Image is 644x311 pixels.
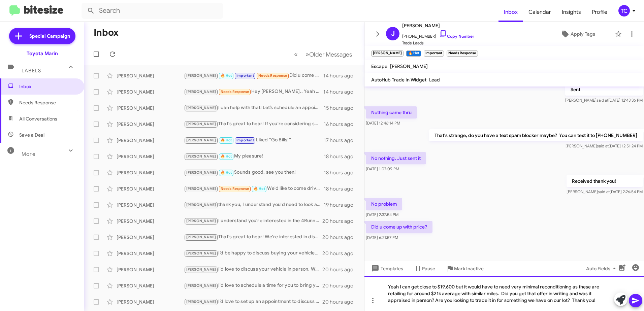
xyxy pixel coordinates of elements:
div: [PERSON_NAME] [117,153,184,160]
span: Apply Tags [571,28,595,40]
span: [PERSON_NAME] [186,267,216,272]
a: Profile [586,2,613,22]
div: [PERSON_NAME] [117,299,184,305]
a: Inbox [498,2,523,22]
div: [PERSON_NAME] [117,266,184,273]
div: thank you, I understand you'd need to look at the car first. I was just wondering what the maximu... [184,201,324,209]
div: I understand you're interested in the 4Runner and would like to discuss selling your vehicle. Let... [184,217,322,225]
div: I'd love to discuss your vehicle in person. Would you like to schedule a time to bring it in for ... [184,266,322,273]
button: Pause [409,263,441,275]
span: Auto Fields [586,263,618,275]
span: Templates [370,263,403,275]
span: Save a Deal [19,132,44,138]
span: [PERSON_NAME] [186,90,216,94]
div: We'd like to come drive a Land Cruiser. Do you have one available? [184,185,324,193]
span: Labels [22,68,41,74]
span: [PERSON_NAME] [DATE] 2:26:54 PM [567,189,643,194]
span: 🔥 Hot [221,170,232,175]
p: Received thank you! [567,175,643,187]
p: Nothing came thru [366,106,417,118]
small: Needs Response [447,50,478,57]
span: 🔥 Hot [221,154,232,159]
span: 🔥 Hot [221,73,232,78]
span: Needs Response [221,186,249,191]
span: Important [236,73,254,78]
div: [PERSON_NAME] [117,234,184,241]
div: [PERSON_NAME] [117,282,184,289]
span: More [22,151,35,157]
div: 17 hours ago [324,137,359,144]
div: I’d be happy to discuss buying your vehicle. When can we schedule a time for you to visit the dea... [184,249,322,257]
span: said at [597,98,608,103]
a: Insights [556,2,586,22]
div: 20 hours ago [322,266,359,273]
a: Special Campaign [9,28,75,44]
p: No nothing. Just sent it [366,152,426,164]
span: [PERSON_NAME] [186,283,216,288]
div: [PERSON_NAME] [117,105,184,111]
span: Special Campaign [29,33,70,39]
span: Trade Leads [402,40,474,46]
div: 20 hours ago [322,250,359,257]
div: 18 hours ago [324,185,359,192]
small: [PERSON_NAME] [371,50,404,57]
span: [PERSON_NAME] [186,73,216,78]
button: Templates [364,263,409,275]
div: TC [618,5,630,16]
span: [PERSON_NAME] [186,186,216,191]
button: Auto Fields [581,263,624,275]
div: I can help with that! Let’s schedule an appointment to assess your vehicle and discuss your optio... [184,104,324,112]
span: [PERSON_NAME] [186,203,216,207]
span: [PERSON_NAME] [186,219,216,223]
div: 14 hours ago [323,72,359,79]
span: Inbox [19,83,76,90]
div: That's great to hear! We're interested in discussing your F150. How about scheduling a visit to o... [184,233,322,241]
div: 20 hours ago [322,299,359,305]
span: [PERSON_NAME] [402,22,474,30]
span: [DATE] 6:21:57 PM [366,235,398,240]
span: Mark Inactive [454,263,484,275]
a: Calendar [523,2,556,22]
button: Apply Tags [543,28,612,40]
span: [PHONE_NUMBER] [402,30,474,40]
p: Did u come up with price? [366,221,432,233]
div: [PERSON_NAME] [117,250,184,257]
div: [PERSON_NAME] [117,169,184,176]
span: [DATE] 12:46:14 PM [366,120,400,126]
a: Copy Number [439,34,474,39]
div: 19 hours ago [324,202,359,208]
span: Older Messages [309,51,352,58]
span: « [294,50,298,59]
span: 🔥 Hot [221,138,232,142]
span: 🔥 Hot [254,186,265,191]
span: [PERSON_NAME] [186,122,216,126]
h1: Inbox [94,27,119,38]
span: [PERSON_NAME] [186,170,216,175]
span: Escape [371,63,387,69]
span: [PERSON_NAME] [390,63,428,69]
div: [PERSON_NAME] [117,202,184,208]
div: Hey [PERSON_NAME].. Yeah sure thing [184,88,323,96]
span: [PERSON_NAME] [DATE] 12:51:24 PM [566,143,643,148]
div: I'd love to schedule a time for you to bring your Camry in for an evaluation. When are you availa... [184,282,322,289]
span: Needs Response [258,73,287,78]
span: Needs Response [221,90,249,94]
span: Needs Response [19,99,76,106]
div: [PERSON_NAME] [117,121,184,128]
span: [DATE] 1:07:09 PM [366,166,399,171]
div: Toyota Marin [27,50,58,57]
span: J [391,28,395,39]
span: [PERSON_NAME] [186,300,216,304]
div: [PERSON_NAME] [117,89,184,95]
div: 15 hours ago [324,105,359,111]
button: Next [301,47,356,61]
div: [PERSON_NAME] [117,185,184,192]
span: [PERSON_NAME] [DATE] 12:43:36 PM [565,98,643,103]
div: Sounds good, see you then! [184,169,324,176]
span: Lead [429,77,440,83]
div: I’d love to set up an appointment to discuss your Grand Cherokee and evaluate it in person. When ... [184,298,322,306]
span: Important [236,138,254,142]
